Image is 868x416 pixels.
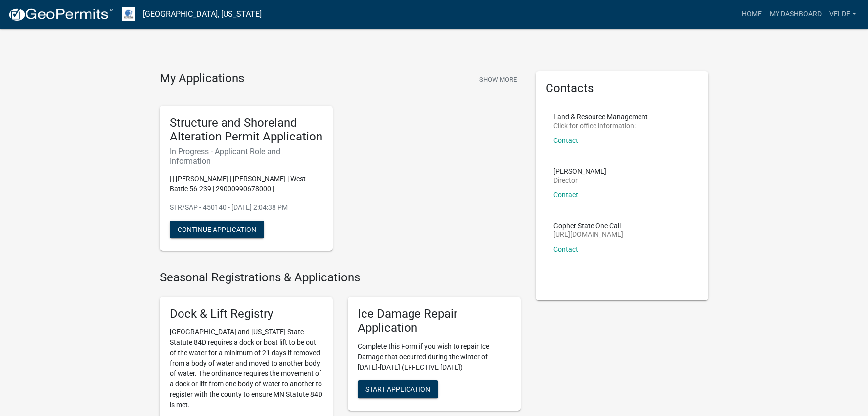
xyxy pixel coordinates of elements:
h4: Seasonal Registrations & Applications [160,271,521,285]
p: [GEOGRAPHIC_DATA] and [US_STATE] State Statute 84D requires a dock or boat lift to be out of the ... [170,327,323,410]
p: Director [553,177,606,184]
h4: My Applications [160,71,244,86]
h6: In Progress - Applicant Role and Information [170,147,323,166]
a: My Dashboard [766,5,825,24]
p: [URL][DOMAIN_NAME] [553,231,623,238]
button: Continue Application [170,221,264,238]
h5: Structure and Shoreland Alteration Permit Application [170,116,323,144]
p: Click for office information: [553,122,648,129]
p: [PERSON_NAME] [553,168,606,175]
a: Contact [553,137,578,144]
a: Contact [553,245,578,253]
p: Land & Resource Management [553,113,648,120]
span: Start Application [365,385,430,393]
h5: Contacts [546,81,699,95]
a: [GEOGRAPHIC_DATA], [US_STATE] [143,6,262,23]
h5: Dock & Lift Registry [170,307,323,321]
button: Start Application [358,380,438,398]
p: Gopher State One Call [553,222,623,229]
p: STR/SAP - 450140 - [DATE] 2:04:38 PM [170,202,323,213]
button: Show More [475,71,521,88]
a: Contact [553,191,578,199]
p: Complete this Form if you wish to repair Ice Damage that occurred during the winter of [DATE]-[DA... [358,341,511,372]
p: | | [PERSON_NAME] | [PERSON_NAME] | West Battle 56-239 | 29000990678000 | [170,174,323,194]
a: Home [738,5,766,24]
img: Otter Tail County, Minnesota [122,7,135,21]
a: Velde [825,5,860,24]
h5: Ice Damage Repair Application [358,307,511,335]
